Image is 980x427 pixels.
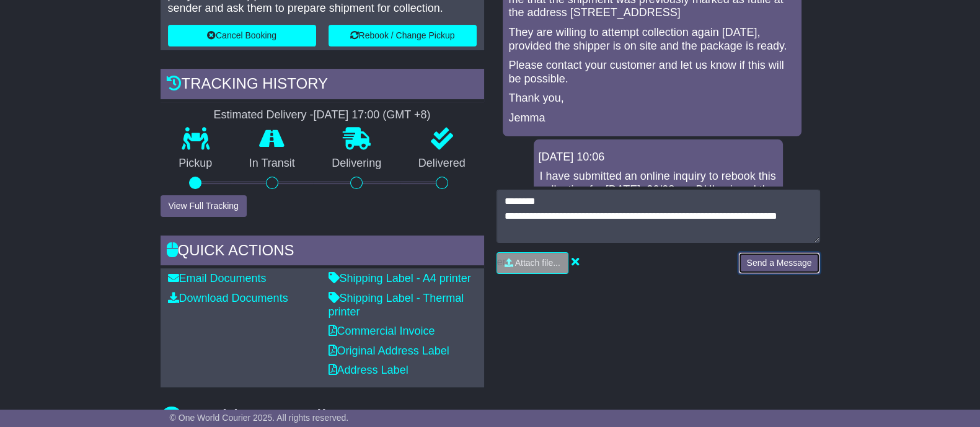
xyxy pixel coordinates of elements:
button: Rebook / Change Pickup [329,25,477,46]
p: Jemma [509,112,795,125]
button: View Full Tracking [161,195,247,217]
a: Shipping Label - Thermal printer [329,292,464,318]
p: Delivered [400,157,484,170]
p: Delivering [314,157,400,170]
div: [DATE] 17:00 (GMT +8) [314,108,431,122]
span: © One World Courier 2025. All rights reserved. [170,413,349,423]
button: Send a Message [738,252,819,274]
div: Tracking history [161,69,484,102]
p: In Transit [231,157,314,170]
p: They are willing to attempt collection again [DATE], provided the shipper is on site and the pack... [509,26,795,53]
p: I have submitted an online inquiry to rebook this collection for [DATE], 26/08, as DHL missed the... [540,170,777,223]
button: Cancel Booking [168,25,316,46]
div: Estimated Delivery - [161,108,484,122]
p: Please contact your customer and let us know if this will be possible. [509,59,795,86]
p: Thank you, [509,92,795,105]
a: Original Address Label [329,345,449,357]
a: Address Label [329,364,408,376]
a: Commercial Invoice [329,325,435,337]
div: Quick Actions [161,236,484,269]
p: Pickup [161,157,231,170]
a: Shipping Label - A4 printer [329,272,471,284]
div: [DATE] 10:06 [539,151,778,164]
a: Email Documents [168,272,267,284]
a: Download Documents [168,292,288,304]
